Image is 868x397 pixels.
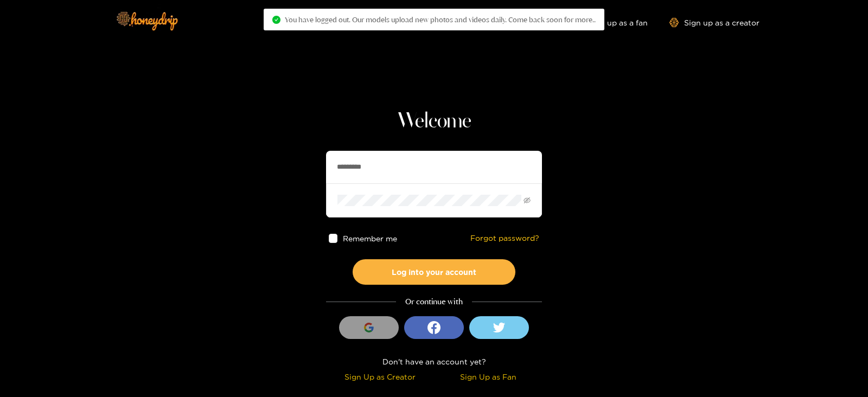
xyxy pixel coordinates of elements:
[329,370,431,383] div: Sign Up as Creator
[470,234,539,243] a: Forgot password?
[326,108,542,135] h1: Welcome
[437,370,539,383] div: Sign Up as Fan
[285,15,596,24] span: You have logged out. Our models upload new photos and videos daily. Come back soon for more..
[272,16,280,24] span: check-circle
[326,296,542,308] div: Or continue with
[343,234,398,242] span: Remember me
[524,197,531,204] span: eye-invisible
[669,18,759,27] a: Sign up as a creator
[326,355,542,368] div: Don't have an account yet?
[353,259,515,285] button: Log into your account
[573,18,648,27] a: Sign up as a fan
